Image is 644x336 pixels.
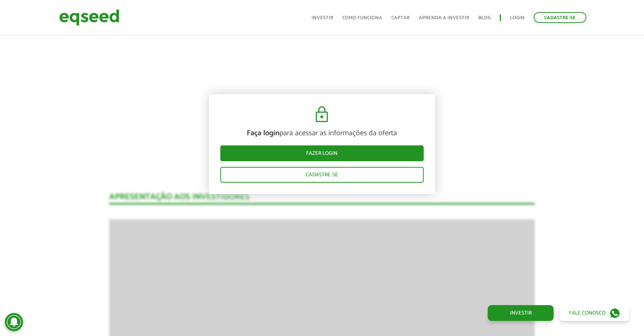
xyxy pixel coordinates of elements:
a: Blog [478,15,491,20]
a: Investir [311,15,333,20]
a: Como funciona [342,15,382,20]
a: Login [510,15,525,20]
img: cadeado.svg [313,105,331,124]
a: Fale conosco [560,305,629,321]
a: Captar [391,15,410,20]
strong: Faça login [247,127,279,139]
a: Investir [488,305,554,321]
a: Cadastre-se [220,167,424,183]
a: Aprenda a investir [419,15,469,20]
a: Fazer login [220,145,424,161]
img: EqSeed [59,8,119,27]
p: para acessar as informações da oferta [220,129,424,138]
a: Cadastre-se [534,12,586,23]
